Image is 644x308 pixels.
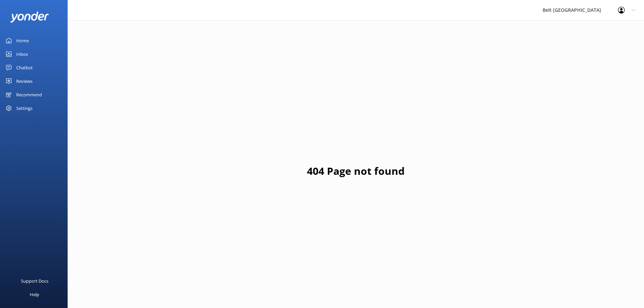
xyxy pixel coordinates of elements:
[16,101,32,115] div: Settings
[16,34,29,47] div: Home
[21,274,48,288] div: Support Docs
[30,288,39,301] div: Help
[10,11,49,23] img: yonder-white-logo.png
[16,74,32,88] div: Reviews
[16,47,28,61] div: Inbox
[307,163,405,179] h1: 404 Page not found
[16,61,33,74] div: Chatbot
[16,88,42,101] div: Recommend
